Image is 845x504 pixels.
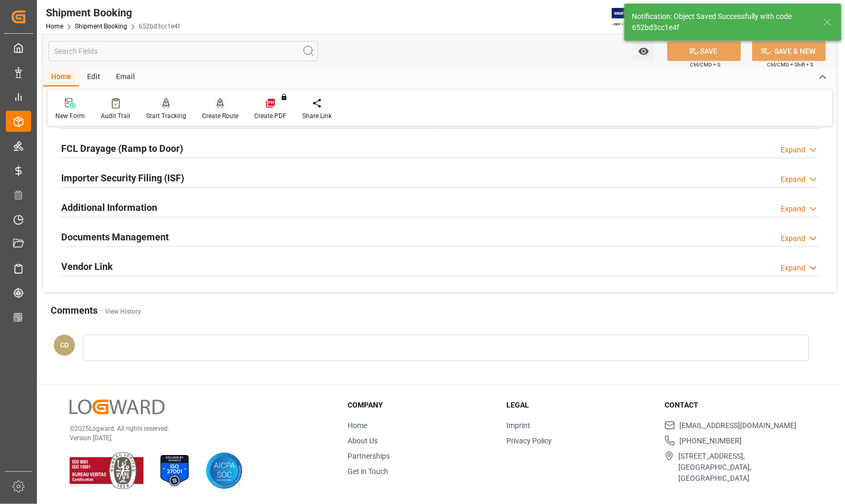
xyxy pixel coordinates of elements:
[70,452,143,489] img: ISO 9001 & ISO 14001 Certification
[612,8,648,26] img: Exertis%20JAM%20-%20Email%20Logo.jpg_1722504956.jpg
[632,11,813,33] div: Notification: Object Saved Successfully with code 652bd3cc1e4f
[60,341,69,349] span: CD
[679,435,742,447] span: [PHONE_NUMBER]
[46,23,63,30] a: Home
[101,111,130,121] div: Audit Trail
[506,400,652,411] h3: Legal
[61,230,169,244] h2: Documents Management
[348,421,367,430] a: Home
[105,308,141,315] a: View History
[690,61,721,69] span: Ctrl/CMD + S
[781,174,805,185] div: Expand
[348,452,390,460] a: Partnerships
[79,69,108,86] div: Edit
[70,400,165,415] img: Logward Logo
[348,400,493,411] h3: Company
[156,452,193,489] img: ISO 27001 Certification
[206,452,243,489] img: AICPA SOC
[43,69,79,86] div: Home
[667,41,741,61] button: SAVE
[46,5,180,21] div: Shipment Booking
[781,144,805,156] div: Expand
[752,41,826,61] button: SAVE & NEW
[348,467,388,476] a: Get in Touch
[49,41,318,61] input: Search Fields
[506,421,530,430] a: Imprint
[679,451,810,484] span: [STREET_ADDRESS], [GEOGRAPHIC_DATA], [GEOGRAPHIC_DATA]
[61,171,184,185] h2: Importer Security Filing (ISF)
[70,424,321,433] p: © 2025 Logward. All rights reserved.
[679,420,796,431] span: [EMAIL_ADDRESS][DOMAIN_NAME]
[75,23,127,30] a: Shipment Booking
[348,437,378,445] a: About Us
[767,61,813,69] span: Ctrl/CMD + Shift + S
[506,437,552,445] a: Privacy Policy
[781,233,805,244] div: Expand
[146,111,186,121] div: Start Tracking
[51,303,98,317] h2: Comments
[202,111,238,121] div: Create Route
[61,259,113,274] h2: Vendor Link
[55,111,85,121] div: New Form
[108,69,143,86] div: Email
[61,141,183,156] h2: FCL Drayage (Ramp to Door)
[633,41,655,61] button: open menu
[665,400,810,411] h3: Contact
[61,200,157,215] h2: Additional Information
[70,433,321,443] p: Version [DATE]
[302,111,332,121] div: Share Link
[781,203,805,215] div: Expand
[781,263,805,274] div: Expand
